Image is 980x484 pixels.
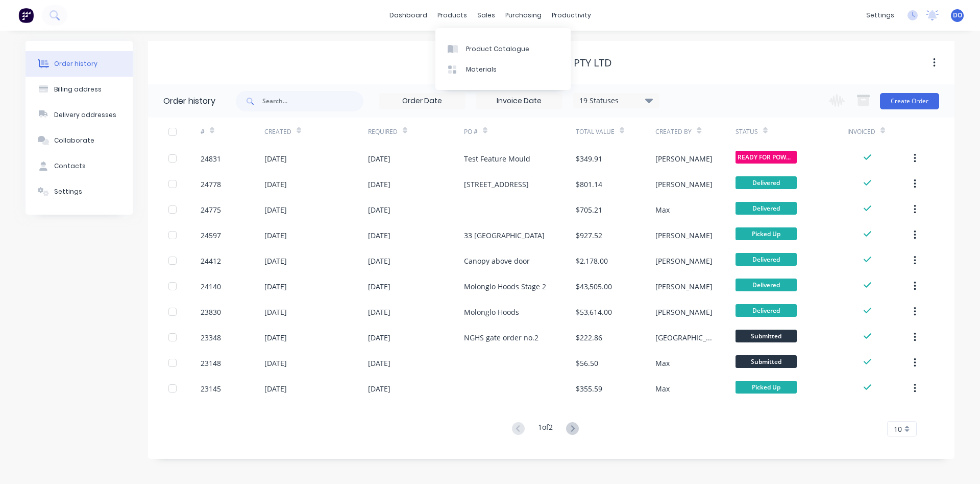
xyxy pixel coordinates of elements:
div: Required [368,118,464,146]
div: [DATE] [368,358,390,368]
div: [PERSON_NAME] [655,179,713,190]
span: Delivered [736,253,797,266]
span: Delivered [736,202,797,215]
div: Test Feature Mould [464,153,530,164]
div: # [201,127,205,136]
div: [PERSON_NAME] [655,256,713,266]
div: $222.86 [576,332,602,343]
div: [GEOGRAPHIC_DATA] [655,332,715,343]
span: Picked Up [736,381,797,394]
span: Delivered [736,176,797,189]
a: Materials [435,59,571,80]
div: Canopy above door [464,256,530,266]
div: purchasing [500,8,547,23]
button: Collaborate [26,128,133,153]
div: [DATE] [368,153,390,164]
button: Contacts [26,153,133,179]
input: Search... [262,91,363,111]
span: Delivered [736,304,797,317]
div: $349.91 [576,153,602,164]
button: Billing address [26,77,133,102]
div: [DATE] [368,204,390,215]
div: Order history [54,59,97,68]
div: Molonglo Hoods [464,307,519,317]
div: [STREET_ADDRESS] [464,179,529,190]
div: [DATE] [368,281,390,292]
span: Submitted [736,355,797,368]
div: [DATE] [264,383,287,394]
div: Invoiced [847,118,911,146]
div: [DATE] [368,307,390,317]
div: Total Value [576,127,615,136]
div: sales [472,8,500,23]
div: PO # [464,118,576,146]
button: Delivery addresses [26,102,133,128]
div: $43,505.00 [576,281,612,292]
div: NGHS gate order no.2 [464,332,538,343]
a: dashboard [384,8,432,23]
div: $53,614.00 [576,307,612,317]
div: $927.52 [576,230,602,241]
div: Max [655,204,670,215]
div: Molonglo Hoods Stage 2 [464,281,546,292]
div: $56.50 [576,358,598,368]
div: 24778 [201,179,221,190]
div: [DATE] [368,383,390,394]
div: Invoiced [847,127,875,136]
div: Created By [655,118,735,146]
div: [DATE] [264,204,287,215]
div: 24775 [201,204,221,215]
div: $355.59 [576,383,602,394]
div: $2,178.00 [576,256,608,266]
div: [PERSON_NAME] [655,281,713,292]
button: Settings [26,179,133,204]
div: 33 [GEOGRAPHIC_DATA] [464,230,545,241]
img: Factory [18,8,34,23]
div: Created By [655,127,692,136]
div: Created [264,127,291,136]
div: 23148 [201,358,221,368]
div: [DATE] [368,230,390,241]
div: 24597 [201,230,221,241]
div: Status [736,127,758,136]
div: Required [368,127,398,136]
div: [DATE] [264,256,287,266]
div: [DATE] [264,179,287,190]
button: Order history [26,51,133,77]
div: 1 of 2 [538,422,553,436]
div: settings [861,8,899,23]
div: productivity [547,8,596,23]
div: [PERSON_NAME] [655,307,713,317]
div: 24140 [201,281,221,292]
span: Delivered [736,279,797,291]
div: Created [264,118,368,146]
div: [DATE] [368,332,390,343]
span: Picked Up [736,227,797,240]
div: Contacts [54,162,86,171]
div: Collaborate [54,136,94,145]
div: 23348 [201,332,221,343]
span: 10 [894,424,902,434]
div: $801.14 [576,179,602,190]
span: Submitted [736,330,797,342]
div: [PERSON_NAME] [655,153,713,164]
div: Settings [54,187,82,196]
div: [DATE] [368,256,390,266]
div: [DATE] [368,179,390,190]
div: Billing address [54,85,102,94]
div: [DATE] [264,358,287,368]
span: READY FOR POWDE... [736,151,797,164]
input: Invoice Date [476,94,562,109]
div: Status [736,118,847,146]
div: PO # [464,127,478,136]
div: 19 Statuses [573,95,659,106]
div: $705.21 [576,204,602,215]
div: Total Value [576,118,655,146]
input: Order Date [379,94,465,109]
div: 24412 [201,256,221,266]
div: [DATE] [264,332,287,343]
a: Product Catalogue [435,38,571,59]
div: [PERSON_NAME] [655,230,713,241]
button: Create Order [880,93,939,109]
div: [DATE] [264,230,287,241]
